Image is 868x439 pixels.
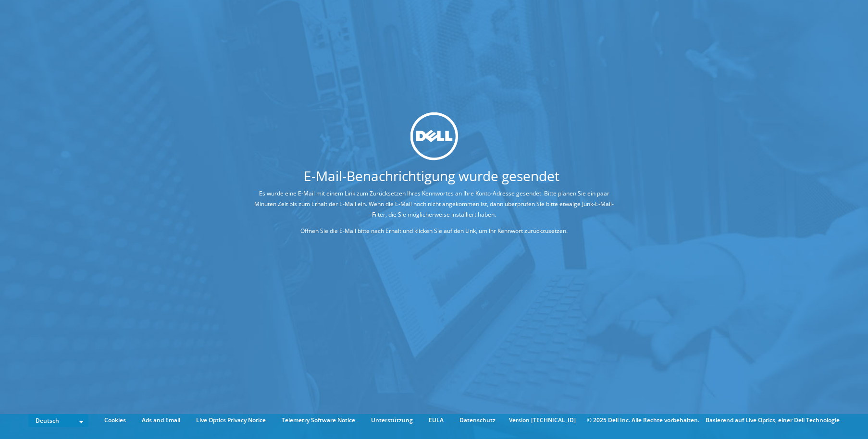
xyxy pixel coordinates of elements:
[135,415,187,426] a: Ads and Email
[253,188,615,220] p: Es wurde eine E-Mail mit einem Link zum Zurücksetzen Ihres Kennwortes an Ihre Konto-Adresse gesen...
[364,415,420,426] a: Unterstützung
[582,415,704,426] li: © 2025 Dell Inc. Alle Rechte vorbehalten.
[253,226,615,236] p: Öffnen Sie die E-Mail bitte nach Erhalt und klicken Sie auf den Link, um Ihr Kennwort zurückzuset...
[217,169,646,183] h1: E-Mail-Benachrichtigung wurde gesendet
[97,415,133,426] a: Cookies
[422,415,451,426] a: EULA
[410,112,458,160] img: dell_svg_logo.svg
[189,415,273,426] a: Live Optics Privacy Notice
[706,415,840,426] li: Basierend auf Live Optics, einer Dell Technologie
[504,415,581,426] li: Version [TECHNICAL_ID]
[452,415,503,426] a: Datenschutz
[274,415,362,426] a: Telemetry Software Notice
